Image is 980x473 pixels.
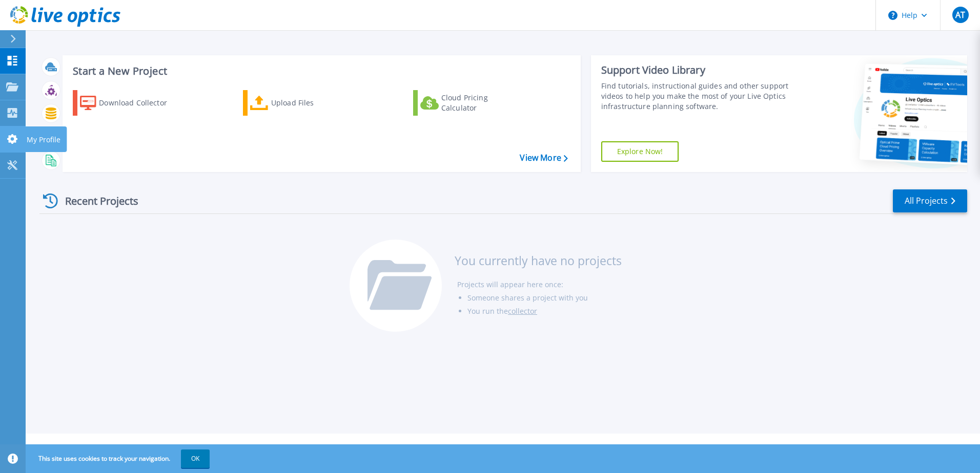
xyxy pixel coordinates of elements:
[457,278,622,291] li: Projects will appear here once:
[73,90,187,116] a: Download Collector
[27,126,60,153] p: My Profile
[601,63,793,77] div: Support Video Library
[28,449,210,468] span: This site uses cookies to track your navigation.
[181,449,210,468] button: OK
[955,11,965,19] span: AT
[601,81,793,112] div: Find tutorials, instructional guides and other support videos to help you make the most of your L...
[73,66,567,77] h3: Start a New Project
[99,93,181,113] div: Download Collector
[39,188,152,213] div: Recent Projects
[441,93,523,113] div: Cloud Pricing Calculator
[467,305,622,318] li: You run the
[893,189,967,212] a: All Projects
[455,255,622,266] h3: You currently have no projects
[508,306,537,316] a: collector
[271,93,353,113] div: Upload Files
[243,90,357,116] a: Upload Files
[601,141,679,162] a: Explore Now!
[520,153,567,163] a: View More
[467,291,622,305] li: Someone shares a project with you
[413,90,527,116] a: Cloud Pricing Calculator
